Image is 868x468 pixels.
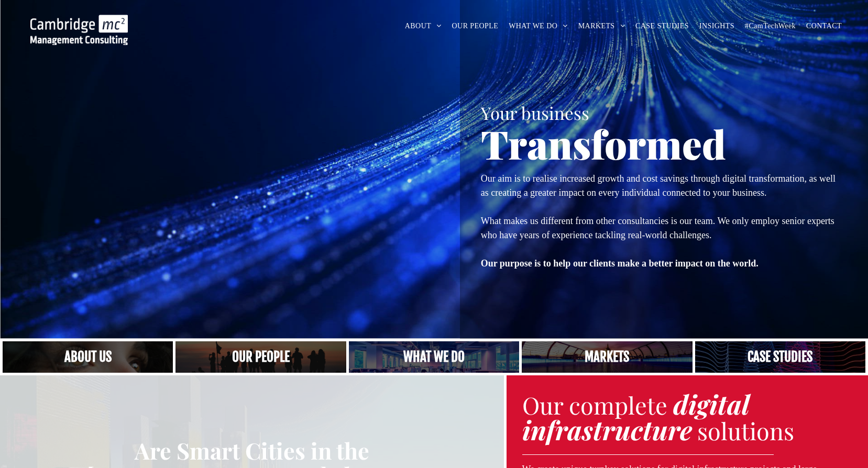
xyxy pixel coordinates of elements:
a: #CamTechWeek [740,18,801,34]
a: A yoga teacher lifting his whole body off the ground in the peacock pose [349,341,519,373]
a: INSIGHTS [694,18,740,34]
strong: Our purpose is to help our clients make a better impact on the world. [481,258,759,269]
a: WHAT WE DO [503,18,573,34]
a: CASE STUDIES [630,18,694,34]
span: Your business [481,101,589,124]
span: Our complete [522,389,667,420]
strong: digital [673,386,750,421]
a: OUR PEOPLE [447,18,504,34]
span: solutions [697,415,794,446]
a: CONTACT [801,18,847,34]
a: MARKETS [573,18,630,34]
a: ABOUT [400,18,447,34]
img: Cambridge MC Logo [30,15,128,45]
a: Close up of woman's face, centered on her eyes [3,341,173,373]
span: Our aim is to realise increased growth and cost savings through digital transformation, as well a... [481,173,836,198]
span: Transformed [481,117,726,170]
a: A crowd in silhouette at sunset, on a rise or lookout point [175,341,346,373]
span: What makes us different from other consultancies is our team. We only employ senior experts who h... [481,216,834,240]
strong: infrastructure [522,412,692,447]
